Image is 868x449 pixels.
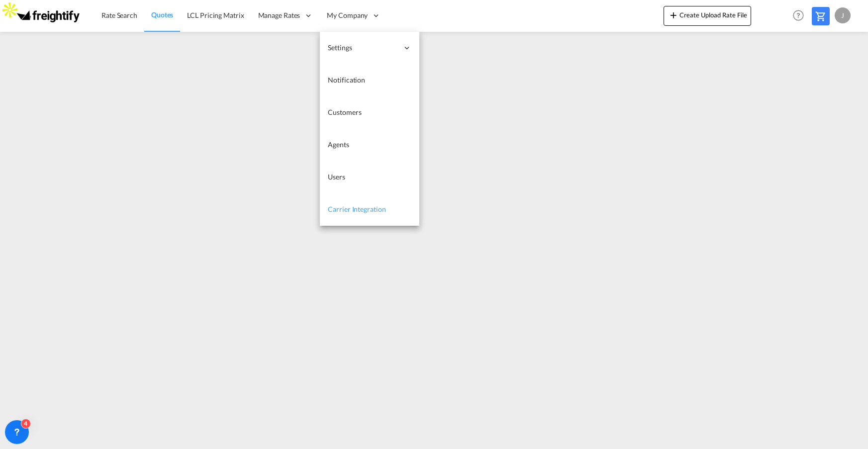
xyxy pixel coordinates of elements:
span: Users [328,173,345,181]
a: Agents [320,129,419,161]
a: Customers [320,96,419,129]
span: Notification [328,76,365,84]
span: Agents [328,140,349,149]
span: Settings [328,43,398,53]
span: Carrier Integration [328,205,386,213]
a: Users [320,161,419,193]
a: Carrier Integration [320,193,419,226]
div: Settings [320,32,419,64]
a: Notification [320,64,419,96]
span: Customers [328,108,361,116]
